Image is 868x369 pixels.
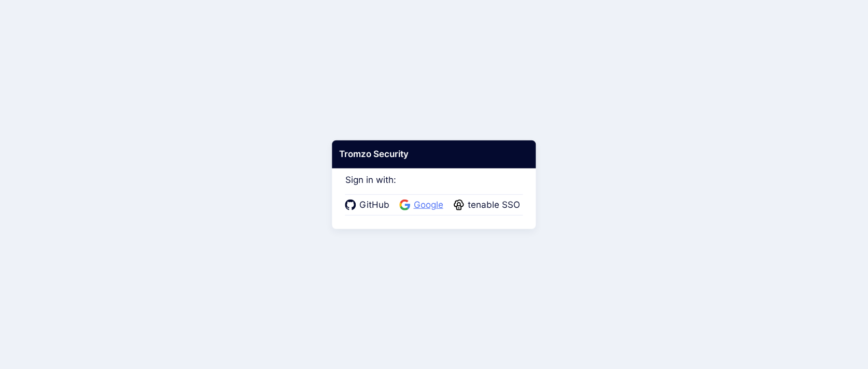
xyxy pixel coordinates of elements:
[345,198,393,212] a: GitHub
[454,198,523,212] a: tenable SSO
[345,161,523,216] div: Sign in with:
[465,198,523,212] span: tenable SSO
[332,140,536,168] div: Tromzo Security
[356,198,393,212] span: GitHub
[411,198,446,212] span: Google
[400,198,446,212] a: Google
